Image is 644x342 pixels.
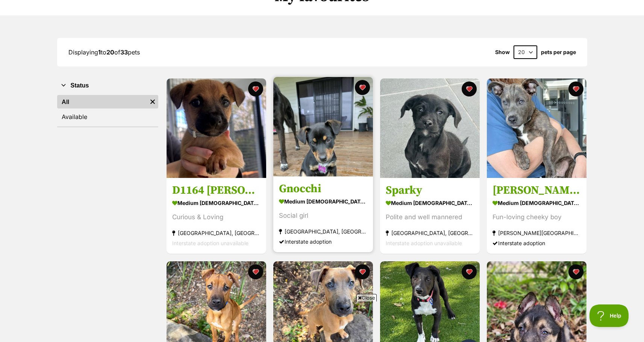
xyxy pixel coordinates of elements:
[380,78,480,178] img: Sparky
[492,228,581,238] div: [PERSON_NAME][GEOGRAPHIC_DATA], [GEOGRAPHIC_DATA]
[273,176,373,253] a: Gnocchi medium [DEMOGRAPHIC_DATA] Dog Social girl [GEOGRAPHIC_DATA], [GEOGRAPHIC_DATA] Interstate...
[279,196,367,207] div: medium [DEMOGRAPHIC_DATA] Dog
[279,227,367,237] div: [GEOGRAPHIC_DATA], [GEOGRAPHIC_DATA]
[462,81,477,96] button: favourite
[172,198,261,209] div: medium [DEMOGRAPHIC_DATA] Dog
[386,212,474,223] div: Polite and well mannered
[279,237,367,247] div: Interstate adoption
[273,77,373,176] img: Gnocchi
[57,95,147,108] a: All
[172,228,261,238] div: [GEOGRAPHIC_DATA], [GEOGRAPHIC_DATA]
[185,304,459,338] iframe: Advertisement
[355,264,370,279] button: favourite
[589,304,629,327] iframe: Help Scout Beacon - Open
[106,48,114,56] strong: 20
[568,81,583,96] button: favourite
[487,178,586,254] a: [PERSON_NAME] - [DEMOGRAPHIC_DATA] Cattle Dog X Staffy medium [DEMOGRAPHIC_DATA] Dog Fun-loving c...
[355,80,370,95] button: favourite
[147,95,158,108] a: Remove filter
[172,212,261,223] div: Curious & Loving
[57,93,158,127] div: Status
[380,178,480,254] a: Sparky medium [DEMOGRAPHIC_DATA] Dog Polite and well mannered [GEOGRAPHIC_DATA], [GEOGRAPHIC_DATA...
[492,212,581,223] div: Fun-loving cheeky boy
[172,240,249,247] span: Interstate adoption unavailable
[386,240,462,247] span: Interstate adoption unavailable
[279,211,367,221] div: Social girl
[57,110,158,124] a: Available
[568,264,583,279] button: favourite
[356,294,377,301] span: Close
[541,49,576,55] label: pets per page
[172,184,261,198] h3: D1164 [PERSON_NAME]
[386,228,474,238] div: [GEOGRAPHIC_DATA], [GEOGRAPHIC_DATA]
[167,178,266,254] a: D1164 [PERSON_NAME] medium [DEMOGRAPHIC_DATA] Dog Curious & Loving [GEOGRAPHIC_DATA], [GEOGRAPHIC...
[492,198,581,209] div: medium [DEMOGRAPHIC_DATA] Dog
[68,48,140,56] span: Displaying to of pets
[248,81,263,96] button: favourite
[248,264,263,279] button: favourite
[98,48,101,56] strong: 1
[167,78,266,178] img: D1164 Dorey
[487,78,586,178] img: Marvin - 6 Month Old Cattle Dog X Staffy
[120,48,128,56] strong: 33
[386,198,474,209] div: medium [DEMOGRAPHIC_DATA] Dog
[57,81,158,90] button: Status
[462,264,477,279] button: favourite
[279,182,367,196] h3: Gnocchi
[386,184,474,198] h3: Sparky
[492,184,581,198] h3: [PERSON_NAME] - [DEMOGRAPHIC_DATA] Cattle Dog X Staffy
[495,49,510,55] span: Show
[492,238,581,249] div: Interstate adoption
